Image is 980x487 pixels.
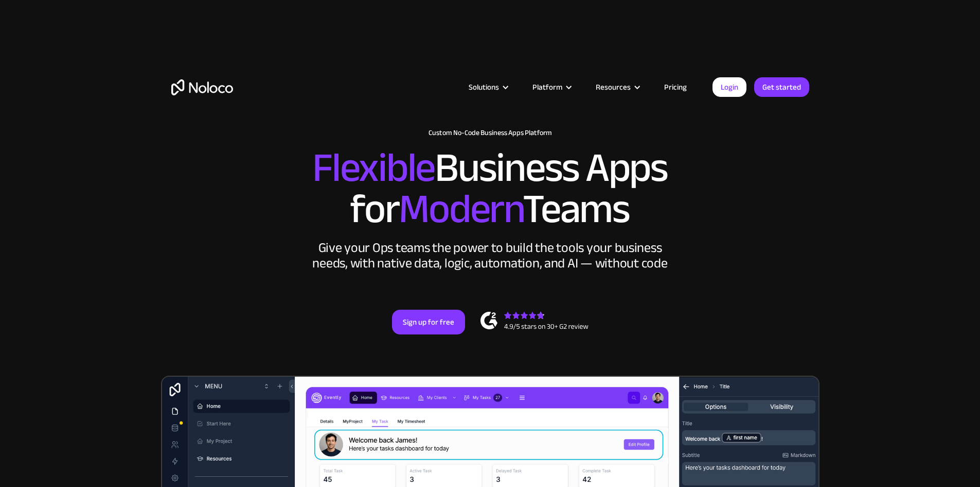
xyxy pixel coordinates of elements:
[520,80,583,94] div: Platform
[456,80,520,94] div: Solutions
[312,129,435,206] span: Flexible
[171,147,809,230] h2: Business Apps for Teams
[310,240,670,271] div: Give your Ops teams the power to build the tools your business needs, with native data, logic, au...
[651,80,700,94] a: Pricing
[392,310,465,334] a: Sign up for free
[754,77,809,97] a: Get started
[596,80,631,94] div: Resources
[712,77,746,97] a: Login
[583,80,651,94] div: Resources
[399,171,523,247] span: Modern
[532,80,562,94] div: Platform
[469,80,499,94] div: Solutions
[171,79,233,95] a: home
